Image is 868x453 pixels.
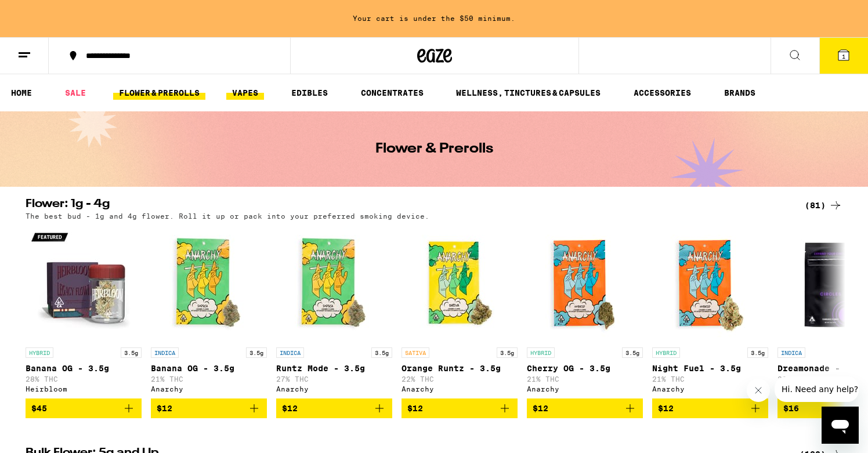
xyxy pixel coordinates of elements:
iframe: Message from company [775,376,859,402]
iframe: Close message [747,379,770,402]
img: Anarchy - Cherry OG - 3.5g [527,226,643,342]
h2: Flower: 1g - 4g [26,198,786,212]
p: The best bud - 1g and 4g flower. Roll it up or pack into your preferred smoking device. [26,212,429,220]
a: Open page for Runtz Mode - 3.5g from Anarchy [276,226,392,398]
a: (81) [805,198,842,212]
div: Anarchy [652,385,768,393]
p: Night Fuel - 3.5g [652,364,768,373]
div: Anarchy [402,385,518,393]
a: VAPES [226,86,264,100]
img: Heirbloom - Banana OG - 3.5g [26,226,142,342]
p: 3.5g [246,347,267,358]
p: 3.5g [622,347,643,358]
a: ACCESSORIES [628,86,697,100]
p: Banana OG - 3.5g [26,364,142,373]
a: Open page for Cherry OG - 3.5g from Anarchy [527,226,643,398]
img: Anarchy - Runtz Mode - 3.5g [276,226,392,342]
a: HOME [5,86,38,100]
p: 3.5g [497,347,518,358]
p: 21% THC [527,375,643,383]
button: Add to bag [402,398,518,418]
span: $12 [282,404,298,413]
a: Open page for Banana OG - 3.5g from Anarchy [151,226,267,398]
p: Runtz Mode - 3.5g [276,364,392,373]
a: Open page for Night Fuel - 3.5g from Anarchy [652,226,768,398]
span: $12 [533,404,548,413]
p: HYBRID [26,347,53,358]
p: Cherry OG - 3.5g [527,364,643,373]
p: 21% THC [652,375,768,383]
img: Anarchy - Night Fuel - 3.5g [652,226,768,342]
p: Orange Runtz - 3.5g [402,364,518,373]
a: WELLNESS, TINCTURES & CAPSULES [450,86,606,100]
a: SALE [59,86,92,100]
span: $16 [783,404,799,413]
a: Open page for Banana OG - 3.5g from Heirbloom [26,226,142,398]
p: 27% THC [276,375,392,383]
p: Banana OG - 3.5g [151,364,267,373]
div: Anarchy [527,385,643,393]
h1: Flower & Prerolls [375,142,493,156]
p: SATIVA [402,347,429,358]
div: Anarchy [151,385,267,393]
p: 3.5g [747,347,768,358]
span: 1 [842,53,845,60]
a: CONCENTRATES [355,86,429,100]
p: HYBRID [527,347,555,358]
button: Add to bag [652,398,768,418]
span: $12 [157,404,172,413]
button: 1 [819,38,868,74]
p: INDICA [777,347,805,358]
button: Add to bag [276,398,392,418]
p: 22% THC [402,375,518,383]
a: EDIBLES [285,86,334,100]
p: INDICA [276,347,304,358]
a: Open page for Orange Runtz - 3.5g from Anarchy [402,226,518,398]
span: $45 [31,404,47,413]
a: BRANDS [718,86,761,100]
div: Anarchy [276,385,392,393]
p: INDICA [151,347,179,358]
button: Add to bag [26,398,142,418]
div: Heirbloom [26,385,142,393]
p: HYBRID [652,347,680,358]
a: FLOWER & PREROLLS [113,86,205,100]
span: $12 [407,404,423,413]
p: 21% THC [151,375,267,383]
iframe: Button to launch messaging window [822,407,859,444]
p: 3.5g [371,347,392,358]
p: 28% THC [26,375,142,383]
img: Anarchy - Orange Runtz - 3.5g [402,226,518,342]
span: $12 [658,404,674,413]
img: Anarchy - Banana OG - 3.5g [151,226,267,342]
p: 3.5g [121,347,142,358]
button: Add to bag [151,398,267,418]
button: Add to bag [527,398,643,418]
